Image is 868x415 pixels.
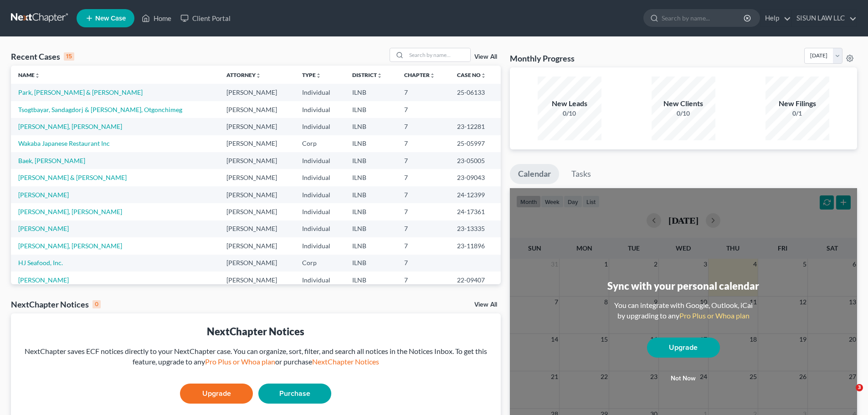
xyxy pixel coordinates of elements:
[345,255,397,272] td: ILNB
[295,220,344,237] td: Individual
[397,101,450,118] td: 7
[457,72,486,78] a: Case Nounfold_more
[510,53,575,64] h3: Monthly Progress
[18,324,493,338] div: NextChapter Notices
[430,73,435,78] i: unfold_more
[397,135,450,152] td: 7
[18,123,122,130] a: [PERSON_NAME], [PERSON_NAME]
[345,203,397,220] td: ILNB
[176,10,235,26] a: Client Portal
[450,152,501,169] td: 23-05005
[219,220,295,237] td: [PERSON_NAME]
[258,384,331,404] a: Purchase
[219,152,295,169] td: [PERSON_NAME]
[662,10,745,26] input: Search by name...
[295,186,344,203] td: Individual
[397,220,450,237] td: 7
[35,73,40,78] i: unfold_more
[18,88,143,96] a: Park, [PERSON_NAME] & [PERSON_NAME]
[856,384,863,391] span: 3
[295,203,344,220] td: Individual
[611,300,756,321] div: You can integrate with Google, Outlook, iCal by upgrading to any
[345,169,397,186] td: ILNB
[406,48,470,61] input: Search by name...
[450,203,501,220] td: 24-17361
[397,237,450,254] td: 7
[397,255,450,272] td: 7
[137,10,176,26] a: Home
[18,225,69,232] a: [PERSON_NAME]
[18,242,122,250] a: [PERSON_NAME], [PERSON_NAME]
[474,54,497,60] a: View All
[563,164,599,184] a: Tasks
[295,237,344,254] td: Individual
[450,169,501,186] td: 23-09043
[18,139,110,147] a: Wakaba Japanese Restaurant Inc
[652,109,715,118] div: 0/10
[538,98,601,109] div: New Leads
[312,357,379,366] a: NextChapter Notices
[647,338,720,358] a: Upgrade
[397,186,450,203] td: 7
[219,237,295,254] td: [PERSON_NAME]
[345,220,397,237] td: ILNB
[256,73,261,78] i: unfold_more
[219,255,295,272] td: [PERSON_NAME]
[481,73,486,78] i: unfold_more
[679,311,750,320] a: Pro Plus or Whoa plan
[607,279,759,293] div: Sync with your personal calendar
[18,72,40,78] a: Nameunfold_more
[397,118,450,135] td: 7
[219,203,295,220] td: [PERSON_NAME]
[295,84,344,101] td: Individual
[345,272,397,288] td: ILNB
[219,169,295,186] td: [PERSON_NAME]
[219,186,295,203] td: [PERSON_NAME]
[295,101,344,118] td: Individual
[450,135,501,152] td: 25-05997
[295,255,344,272] td: Corp
[345,101,397,118] td: ILNB
[295,135,344,152] td: Corp
[765,98,829,109] div: New Filings
[760,10,791,26] a: Help
[345,237,397,254] td: ILNB
[18,191,69,199] a: [PERSON_NAME]
[345,84,397,101] td: ILNB
[792,10,857,26] a: SISUN LAW LLC
[295,169,344,186] td: Individual
[226,72,261,78] a: Attorneyunfold_more
[397,272,450,288] td: 7
[295,272,344,288] td: Individual
[352,72,382,78] a: Districtunfold_more
[64,52,74,61] div: 15
[345,186,397,203] td: ILNB
[450,237,501,254] td: 23-11896
[18,208,122,215] a: [PERSON_NAME], [PERSON_NAME]
[95,15,126,22] span: New Case
[11,51,74,62] div: Recent Cases
[397,84,450,101] td: 7
[345,135,397,152] td: ILNB
[450,118,501,135] td: 23-12281
[345,118,397,135] td: ILNB
[765,109,829,118] div: 0/1
[316,73,321,78] i: unfold_more
[18,174,127,181] a: [PERSON_NAME] & [PERSON_NAME]
[219,101,295,118] td: [PERSON_NAME]
[180,384,253,404] a: Upgrade
[450,186,501,203] td: 24-12399
[510,164,559,184] a: Calendar
[18,276,69,284] a: [PERSON_NAME]
[18,346,493,367] div: NextChapter saves ECF notices directly to your NextChapter case. You can organize, sort, filter, ...
[295,118,344,135] td: Individual
[450,84,501,101] td: 25-06133
[450,272,501,288] td: 22-09407
[345,152,397,169] td: ILNB
[474,302,497,308] a: View All
[538,109,601,118] div: 0/10
[295,152,344,169] td: Individual
[647,369,720,388] button: Not now
[205,357,275,366] a: Pro Plus or Whoa plan
[450,220,501,237] td: 23-13335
